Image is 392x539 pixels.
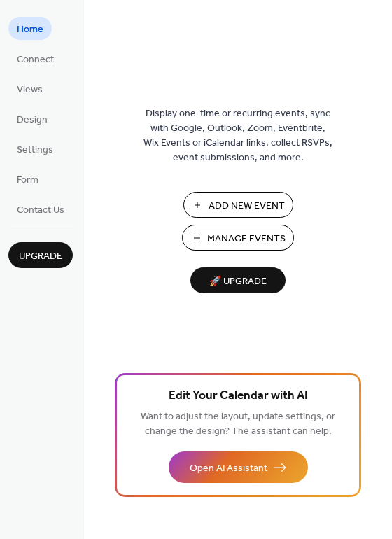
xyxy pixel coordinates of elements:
[207,232,286,246] span: Manage Events
[19,249,62,264] span: Upgrade
[199,272,277,291] span: 🚀 Upgrade
[8,242,73,268] button: Upgrade
[8,17,52,40] a: Home
[169,386,308,406] span: Edit Your Calendar with AI
[8,137,62,160] a: Settings
[17,143,53,157] span: Settings
[190,461,267,476] span: Open AI Assistant
[8,77,51,100] a: Views
[17,173,38,188] span: Form
[17,113,48,127] span: Design
[17,203,64,218] span: Contact Us
[8,47,62,70] a: Connect
[17,22,43,37] span: Home
[8,107,56,130] a: Design
[17,83,43,97] span: Views
[183,192,293,218] button: Add New Event
[209,199,285,213] span: Add New Event
[190,267,286,293] button: 🚀 Upgrade
[8,197,73,220] a: Contact Us
[141,407,335,441] span: Want to adjust the layout, update settings, or change the design? The assistant can help.
[182,225,294,251] button: Manage Events
[143,106,332,165] span: Display one-time or recurring events, sync with Google, Outlook, Zoom, Eventbrite, Wix Events or ...
[8,167,47,190] a: Form
[17,52,54,67] span: Connect
[169,451,308,483] button: Open AI Assistant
